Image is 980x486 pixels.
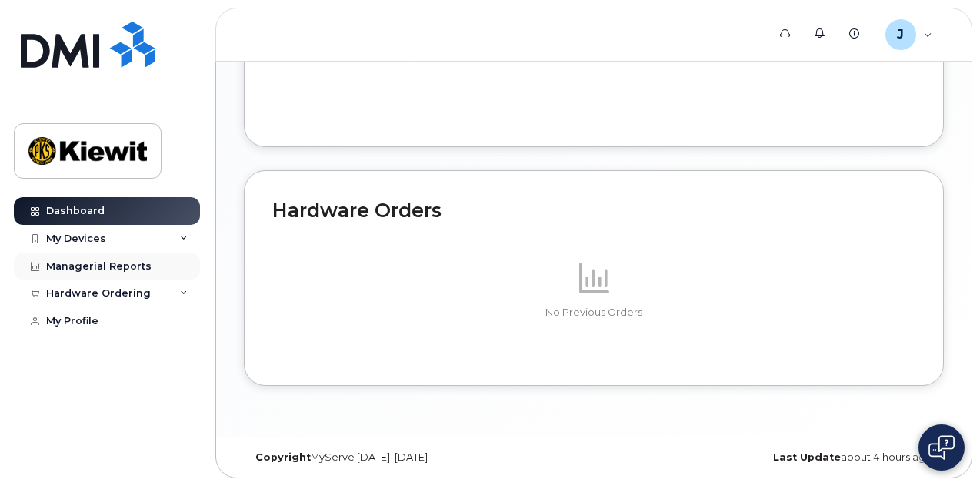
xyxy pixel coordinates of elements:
[272,306,915,320] p: No Previous Orders
[244,451,477,464] div: MyServe [DATE]–[DATE]
[711,451,944,464] div: about 4 hours ago
[928,435,955,460] img: Open chat
[773,451,841,463] strong: Last Update
[272,199,915,222] h2: Hardware Orders
[897,25,904,44] span: J
[875,19,943,50] div: Jarrod.Stewart
[255,451,311,463] strong: Copyright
